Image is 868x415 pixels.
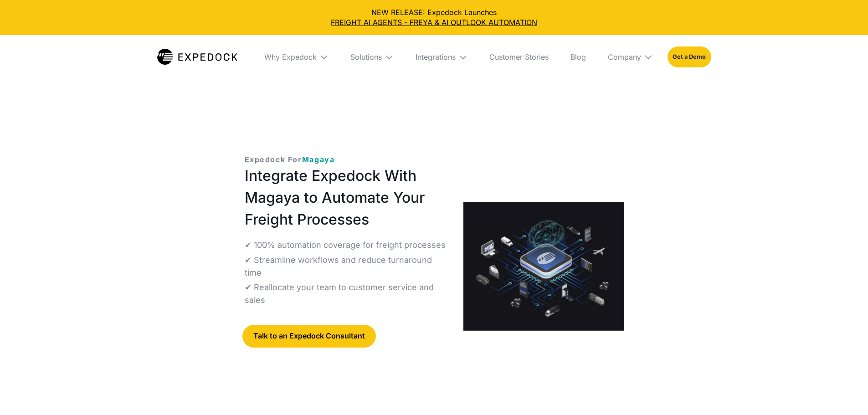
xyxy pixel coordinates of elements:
div: Integrations [416,52,456,61]
div: Integrations [408,35,475,79]
span: Magaya [302,155,335,164]
div: NEW RELEASE: Expedock Launches [7,7,861,28]
p: Expedock For [245,154,335,165]
div: Solutions [350,52,382,61]
a: FREIGHT AI AGENTS - FREYA & AI OUTLOOK AUTOMATION [7,17,861,27]
p: ✔ Streamline workflows and reduce turnaround time [245,254,449,279]
p: ✔ 100% automation coverage for freight processes [245,239,446,251]
div: Why Expedock [257,35,336,79]
a: Blog [563,35,593,79]
h1: Integrate Expedock With Magaya to Automate Your Freight Processes [245,165,449,231]
div: Company [608,52,641,61]
div: Why Expedock [264,52,317,61]
a: Get a Demo [668,46,711,67]
a: Customer Stories [482,35,556,79]
a: open lightbox [463,202,623,331]
div: Company [601,35,660,79]
div: Solutions [343,35,401,79]
p: ✔ Reallocate your team to customer service and sales [245,281,449,307]
a: Talk to an Expedock Consultant [242,325,376,348]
